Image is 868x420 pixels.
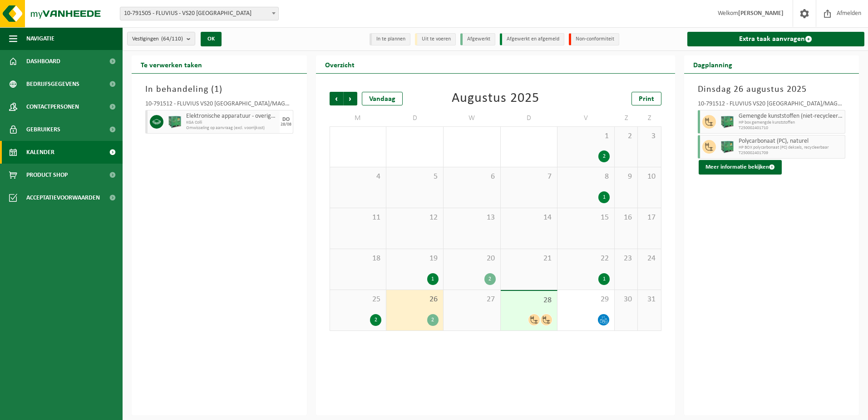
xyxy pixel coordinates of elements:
count: (64/110) [161,36,183,42]
td: M [330,110,387,126]
div: 2 [370,314,381,326]
span: HP box gemengde kunststoffen [739,120,843,125]
span: 1 [214,85,219,94]
span: 4 [335,172,382,182]
span: Product Shop [26,164,68,186]
td: W [444,110,501,126]
span: Gemengde kunststoffen (niet-recycleerbaar), exclusief PVC [739,113,843,120]
span: Navigatie [26,27,54,50]
span: HP BOX polycarbonaat (PC) deksels, recycleerbaar [739,145,843,150]
span: 16 [619,213,633,223]
button: OK [201,32,222,46]
img: PB-HB-1400-HPE-GN-01 [720,140,734,154]
li: In te plannen [370,33,410,45]
h3: In behandeling ( ) [145,83,293,96]
li: Uit te voeren [415,33,456,45]
div: 10-791512 - FLUVIUS VS20 [GEOGRAPHIC_DATA]/MAGAZIJN, KLANTENKANTOOR EN INFRA - DEURNE [145,101,293,110]
span: 31 [642,295,656,305]
h2: Overzicht [316,55,364,73]
button: Vestigingen(64/110) [127,32,195,45]
span: 14 [505,213,553,223]
span: Omwisseling op aanvraag (excl. voorrijkost) [186,125,277,131]
span: 8 [562,172,610,182]
button: Meer informatie bekijken [699,160,782,175]
a: Print [631,92,661,105]
span: 23 [619,254,633,264]
span: 26 [391,295,439,305]
span: 21 [505,254,553,264]
div: 10-791512 - FLUVIUS VS20 [GEOGRAPHIC_DATA]/MAGAZIJN, KLANTENKANTOOR EN INFRA - DEURNE [698,101,846,110]
span: 6 [448,172,496,182]
span: 24 [642,254,656,264]
td: D [501,110,558,126]
a: Extra taak aanvragen [687,32,865,46]
div: 1 [598,191,610,203]
span: 9 [619,172,633,182]
span: 1 [562,131,610,141]
span: T250002401710 [739,125,843,131]
span: 18 [335,254,382,264]
span: 25 [335,295,382,305]
td: D [386,110,444,126]
span: 13 [448,213,496,223]
span: T250002401709 [739,150,843,156]
span: 15 [562,213,610,223]
span: 3 [642,131,656,141]
span: Vorige [330,92,343,105]
div: 2 [598,150,610,162]
span: 30 [619,295,633,305]
li: Afgewerkt en afgemeld [500,33,564,45]
span: Elektronische apparatuur - overige (OVE) [186,113,277,120]
div: 1 [427,273,439,285]
span: 12 [391,213,439,223]
td: Z [638,110,661,126]
span: Polycarbonaat (PC), naturel [739,138,843,145]
h3: Dinsdag 26 augustus 2025 [698,83,846,96]
div: Augustus 2025 [452,92,539,105]
img: PB-HB-1400-HPE-GN-01 [720,115,734,129]
span: Vestigingen [132,32,183,46]
div: 2 [484,273,496,285]
span: 19 [391,254,439,264]
span: Dashboard [26,50,60,73]
span: 7 [505,172,553,182]
div: 1 [598,273,610,285]
span: Acceptatievoorwaarden [26,186,100,209]
span: Print [639,95,654,103]
div: 28/08 [281,122,291,127]
li: Non-conformiteit [569,33,619,45]
span: Bedrijfsgegevens [26,73,79,95]
h2: Te verwerken taken [132,55,211,73]
strong: [PERSON_NAME] [738,10,784,17]
span: 10-791505 - FLUVIUS - VS20 ANTWERPEN [120,7,279,20]
img: PB-HB-1400-HPE-GN-01 [168,115,182,129]
div: Vandaag [362,92,403,105]
span: 17 [642,213,656,223]
span: 11 [335,213,382,223]
div: DO [282,117,290,122]
span: 5 [391,172,439,182]
span: Volgende [344,92,357,105]
span: 22 [562,254,610,264]
td: Z [615,110,638,126]
span: 20 [448,254,496,264]
span: 10 [642,172,656,182]
span: 29 [562,295,610,305]
li: Afgewerkt [460,33,495,45]
span: Gebruikers [26,118,60,141]
span: 28 [505,295,553,305]
h2: Dagplanning [684,55,741,73]
span: Contactpersonen [26,95,79,118]
div: 2 [427,314,439,326]
span: 27 [448,295,496,305]
td: V [557,110,615,126]
span: 2 [619,131,633,141]
span: Kalender [26,141,54,164]
span: 10-791505 - FLUVIUS - VS20 ANTWERPEN [120,7,278,20]
span: KGA Colli [186,120,277,125]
